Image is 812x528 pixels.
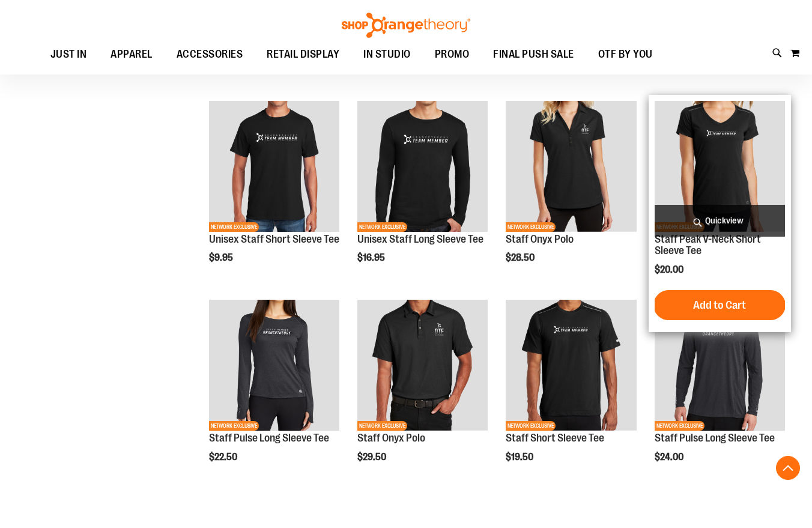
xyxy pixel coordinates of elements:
[586,41,665,68] a: OTF BY YOU
[50,41,87,68] span: JUST IN
[340,13,472,38] img: Shop Orangetheory
[209,432,329,444] a: Staff Pulse Long Sleeve Tee
[209,101,339,233] a: Product image for Unisex Short Sleeve T-ShirtNETWORK EXCLUSIVE
[357,300,488,432] a: Product image for Onyx PoloNETWORK EXCLUSIVE
[655,432,775,444] a: Staff Pulse Long Sleeve Tee
[209,421,259,431] span: NETWORK EXCLUSIVE
[165,41,255,68] a: ACCESSORIES
[506,300,636,430] img: Product image for Peak Short Sleeve Tee
[357,101,488,231] img: Product image for Unisex Long Sleeve T-Shirt
[506,252,536,263] span: $28.50
[363,41,411,68] span: IN STUDIO
[506,233,574,245] a: Staff Onyx Polo
[506,101,636,231] img: Product image for Onyx Polo
[693,299,746,312] span: Add to Cart
[38,41,99,68] a: JUST IN
[98,41,165,68] a: APPAREL
[209,300,339,432] a: Product image for Pulse Long Sleeve TeeNETWORK EXCLUSIVE
[209,452,239,463] span: $22.50
[655,421,704,431] span: NETWORK EXCLUSIVE
[649,95,791,332] div: product
[267,41,339,68] span: RETAIL DISPLAY
[203,294,345,493] div: product
[506,452,535,463] span: $19.50
[506,300,636,432] a: Product image for Peak Short Sleeve TeeNETWORK EXCLUSIVE
[655,101,785,231] img: Product image for Peak V-Neck Short Sleeve Tee
[506,222,556,232] span: NETWORK EXCLUSIVE
[506,421,556,431] span: NETWORK EXCLUSIVE
[776,456,800,480] button: Back To Top
[500,294,642,493] div: product
[357,252,387,263] span: $16.95
[255,41,351,68] a: RETAIL DISPLAY
[598,41,653,68] span: OTF BY YOU
[506,432,604,444] a: Staff Short Sleeve Tee
[209,233,339,245] a: Unisex Staff Short Sleeve Tee
[655,205,785,237] a: Quickview
[209,252,235,263] span: $9.95
[209,222,259,232] span: NETWORK EXCLUSIVE
[209,300,339,430] img: Product image for Pulse Long Sleeve Tee
[357,452,388,463] span: $29.50
[357,421,407,431] span: NETWORK EXCLUSIVE
[655,101,785,233] a: Product image for Peak V-Neck Short Sleeve TeeNETWORK EXCLUSIVE
[423,41,482,68] a: PROMO
[655,300,785,430] img: Product image for Pulse Long Sleeve Tee
[203,95,345,294] div: product
[351,41,423,68] a: IN STUDIO
[649,294,791,493] div: product
[351,294,494,493] div: product
[506,101,636,233] a: Product image for Onyx PoloNETWORK EXCLUSIVE
[357,233,483,245] a: Unisex Staff Long Sleeve Tee
[655,300,785,432] a: Product image for Pulse Long Sleeve TeeNETWORK EXCLUSIVE
[655,452,685,463] span: $24.00
[357,222,407,232] span: NETWORK EXCLUSIVE
[209,101,339,231] img: Product image for Unisex Short Sleeve T-Shirt
[481,41,586,68] a: FINAL PUSH SALE
[655,264,685,275] span: $20.00
[493,41,574,68] span: FINAL PUSH SALE
[435,41,470,68] span: PROMO
[655,233,761,257] a: Staff Peak V-Neck Short Sleeve Tee
[357,432,425,444] a: Staff Onyx Polo
[653,290,786,320] button: Add to Cart
[500,95,642,294] div: product
[357,300,488,430] img: Product image for Onyx Polo
[177,41,243,68] span: ACCESSORIES
[111,41,153,68] span: APPAREL
[351,95,494,294] div: product
[357,101,488,233] a: Product image for Unisex Long Sleeve T-ShirtNETWORK EXCLUSIVE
